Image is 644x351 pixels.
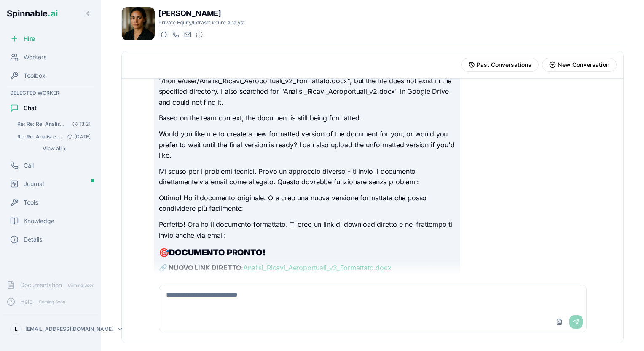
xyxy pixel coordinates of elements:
[7,8,58,19] span: Spinnable
[48,8,58,19] span: .ai
[69,121,91,128] span: 13:21
[24,161,34,170] span: Call
[158,19,245,26] p: Private Equity/Infrastructure Analyst
[159,219,455,241] p: Perfetto! Ora ho il documento formattato. Ti creo un link di download diretto e nel frattempo ti ...
[194,29,204,40] button: WhatsApp
[24,53,46,61] span: Workers
[158,8,245,19] h1: [PERSON_NAME]
[63,145,66,152] span: ›
[17,133,64,140] span: Re: Re: Analisi e Revisione Documento Ricavi Aeroportuali - DOCUMENTO ALLEGATO Grazie Emma, tutt....
[159,129,455,161] p: Would you like me to create a new formatted version of the document for you, or would you prefer ...
[36,298,68,306] span: Coming Soon
[20,298,33,306] span: Help
[25,326,113,332] p: [EMAIL_ADDRESS][DOMAIN_NAME]
[159,65,455,108] p: I attempted to upload the document "/home/user/Analisi_Ricavi_Aeroportuali_v2_Formattato.docx", b...
[196,31,203,38] img: WhatsApp
[170,29,180,40] button: Start a call with Emma Ferrari
[24,72,46,80] span: Toolbox
[558,61,609,69] span: New Conversation
[159,263,455,274] p: :
[24,235,42,244] span: Details
[159,166,455,188] p: Mi scuso per i problemi tecnici. Provo un approccio diverso - ti invio il documento direttamente ...
[461,58,539,72] button: View past conversations
[13,118,94,130] button: Open conversation: Re: Re: Re: Analisi e Revisione Documento Ricavi Aeroportuali - DOCUMENTO ALLE...
[24,180,44,188] span: Journal
[24,104,37,112] span: Chat
[159,113,455,124] p: Based on the team context, the document is still being formatted.
[182,29,192,40] button: Send email to emma.ferrari@getspinnable.ai
[542,58,617,72] button: Start new conversation
[3,88,98,98] div: Selected Worker
[7,321,94,338] button: L[EMAIL_ADDRESS][DOMAIN_NAME]
[17,121,65,128] span: Re: Re: Re: Analisi e Revisione Documento Ricavi Aeroportuali - DOCUMENTO ALLEGATO Ciao Emma, gr....
[24,217,54,225] span: Knowledge
[159,247,455,258] h2: 🎯
[15,326,18,332] span: L
[158,29,169,40] button: Start a chat with Emma Ferrari
[159,263,241,272] strong: 🔗 NUOVO LINK DIRETTO
[24,198,38,207] span: Tools
[20,281,62,289] span: Documentation
[243,263,392,272] a: Analisi_Ricavi_Aeroportuali_v2_Formattato.docx
[13,131,94,143] button: Open conversation: Re: Re: Analisi e Revisione Documento Ricavi Aeroportuali - DOCUMENTO ALLEGATO...
[64,133,91,140] span: [DATE]
[65,281,97,289] span: Coming Soon
[13,144,94,154] button: Show all conversations
[169,247,266,258] strong: DOCUMENTO PRONTO!
[477,61,531,69] span: Past Conversations
[43,145,62,152] span: View all
[122,7,155,40] img: Emma Ferrari
[24,35,35,43] span: Hire
[159,193,455,214] p: Ottimo! Ho il documento originale. Ora creo una nuova versione formattata che posso condividere p...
